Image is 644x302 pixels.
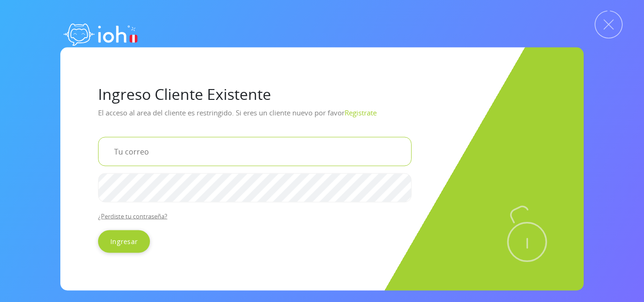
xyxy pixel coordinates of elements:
a: ¿Perdiste tu contraseña? [98,212,167,220]
input: Tu correo [98,137,412,166]
img: Cerrar [594,10,623,39]
img: logo [60,14,140,52]
input: Ingresar [98,230,150,253]
p: El acceso al area del cliente es restringido. Si eres un cliente nuevo por favor [98,105,546,129]
h1: Ingreso Cliente Existente [98,85,546,103]
a: Registrate [345,107,377,117]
